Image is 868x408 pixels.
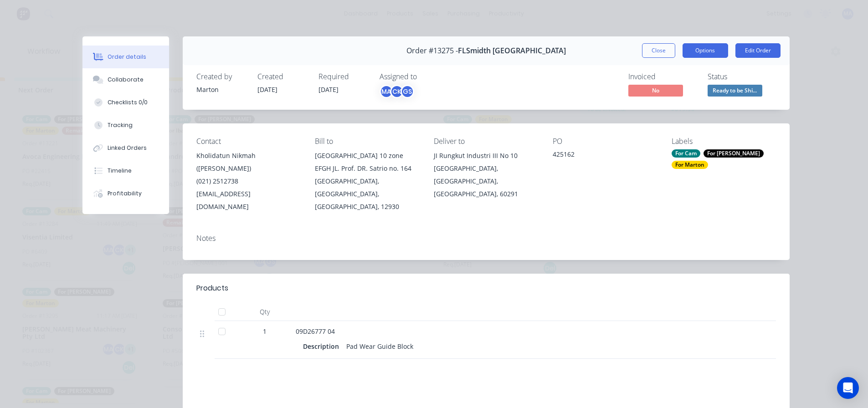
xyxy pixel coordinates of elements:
[108,167,132,175] div: Timeline
[82,182,169,205] button: Profitability
[318,85,339,94] span: [DATE]
[196,85,247,94] div: Marton
[683,43,728,58] button: Options
[434,149,538,162] div: JI Rungkut Industri III No 10
[628,72,697,81] div: Invoiced
[434,137,538,146] div: Deliver to
[263,326,267,336] span: 1
[642,43,675,58] button: Close
[672,161,708,169] div: For Marton
[108,189,142,198] div: Profitability
[628,85,683,96] span: No
[196,72,247,81] div: Created by
[108,121,133,129] div: Tracking
[196,137,301,146] div: Contact
[380,85,393,98] div: MA
[196,234,776,243] div: Notes
[108,76,144,84] div: Collaborate
[108,98,148,107] div: Checklists 0/0
[380,72,471,81] div: Assigned to
[318,72,369,81] div: Required
[434,149,538,200] div: JI Rungkut Industri III No 10[GEOGRAPHIC_DATA], [GEOGRAPHIC_DATA], [GEOGRAPHIC_DATA], 60291
[237,303,292,321] div: Qty
[82,137,169,159] button: Linked Orders
[672,137,776,146] div: Labels
[315,137,419,146] div: Bill to
[82,68,169,91] button: Collaborate
[82,159,169,182] button: Timeline
[196,188,301,213] div: [EMAIL_ADDRESS][DOMAIN_NAME]
[108,144,147,152] div: Linked Orders
[390,85,404,98] div: CK
[196,149,301,213] div: Kholidatun Nikmah ([PERSON_NAME])(021) 2512738[EMAIL_ADDRESS][DOMAIN_NAME]
[196,175,301,188] div: (021) 2512738
[257,72,308,81] div: Created
[196,283,228,294] div: Products
[406,46,458,55] span: Order #13275 -
[704,149,764,158] div: For [PERSON_NAME]
[401,85,414,98] div: GS
[434,162,538,200] div: [GEOGRAPHIC_DATA], [GEOGRAPHIC_DATA], [GEOGRAPHIC_DATA], 60291
[296,327,335,336] span: 09D26777 04
[553,149,657,162] div: 425162
[315,149,419,175] div: [GEOGRAPHIC_DATA] 10 zone EFGH JL. Prof. DR. Satrio no. 164
[708,85,762,96] span: Ready to be Shi...
[837,377,859,399] div: Open Intercom Messenger
[458,46,566,55] span: FLSmidth [GEOGRAPHIC_DATA]
[82,114,169,137] button: Tracking
[708,72,776,81] div: Status
[303,340,343,353] div: Description
[82,46,169,68] button: Order details
[553,137,657,146] div: PO
[196,149,301,175] div: Kholidatun Nikmah ([PERSON_NAME])
[108,53,146,61] div: Order details
[315,175,419,213] div: [GEOGRAPHIC_DATA], [GEOGRAPHIC_DATA], [GEOGRAPHIC_DATA], 12930
[82,91,169,114] button: Checklists 0/0
[315,149,419,213] div: [GEOGRAPHIC_DATA] 10 zone EFGH JL. Prof. DR. Satrio no. 164[GEOGRAPHIC_DATA], [GEOGRAPHIC_DATA], ...
[735,43,781,58] button: Edit Order
[343,340,417,353] div: Pad Wear Guide Block
[380,85,414,98] button: MACKGS
[257,85,277,94] span: [DATE]
[708,85,762,98] button: Ready to be Shi...
[672,149,700,158] div: For Cam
